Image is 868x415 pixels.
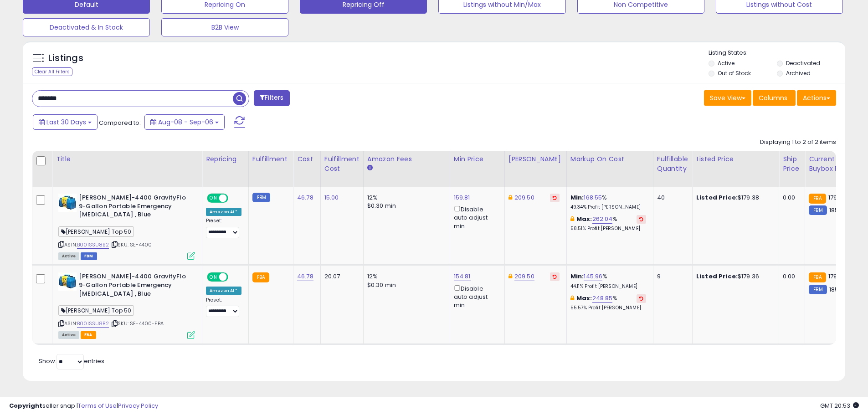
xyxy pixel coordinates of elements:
b: Min: [570,272,584,281]
div: Disable auto adjust min [454,204,498,231]
span: ON [208,273,219,281]
p: 49.34% Profit [PERSON_NAME] [570,204,646,210]
div: $0.30 min [367,202,443,210]
div: 20.07 [324,272,356,281]
span: FBA [81,331,96,339]
p: Listing States: [709,49,845,57]
div: Ship Price [783,154,801,174]
small: FBA [252,272,269,282]
a: 46.78 [297,193,313,202]
p: 44.11% Profit [PERSON_NAME] [570,283,646,290]
a: B00ISSU8B2 [77,320,109,328]
div: % [570,272,646,289]
div: $179.38 [696,194,772,202]
span: 179.36 [828,193,846,202]
span: 179.36 [828,272,846,281]
span: Aug-08 - Sep-06 [158,118,213,127]
div: Current Buybox Price [809,154,856,174]
span: ON [208,195,219,202]
div: $0.30 min [367,281,443,289]
div: $179.36 [696,272,772,281]
strong: Copyright [9,401,42,410]
a: Privacy Policy [118,401,158,410]
div: seller snap | | [9,402,158,410]
div: Fulfillment [252,154,289,164]
img: 41Y99E2ANWL._SL40_.jpg [58,194,77,212]
div: Preset: [206,297,241,318]
div: % [570,194,646,210]
div: ASIN: [58,194,195,259]
div: % [570,294,646,311]
span: All listings currently available for purchase on Amazon [58,331,79,339]
div: Listed Price [696,154,775,164]
span: OFF [227,273,241,281]
span: 2025-10-7 20:53 GMT [820,401,859,410]
div: 9 [657,272,685,281]
div: % [570,215,646,232]
small: FBA [809,272,826,282]
div: Amazon Fees [367,154,446,164]
small: FBM [809,205,827,215]
span: All listings currently available for purchase on Amazon [58,252,79,260]
a: B00ISSU8B2 [77,241,109,249]
span: Columns [759,93,787,102]
div: Fulfillment Cost [324,154,360,174]
div: Markup on Cost [570,154,649,164]
a: 145.96 [584,272,602,281]
a: 154.81 [454,272,471,281]
span: 185 [829,206,838,215]
span: | SKU: SE-4400-FBA [110,320,164,327]
button: B2B View [161,18,288,36]
a: 248.85 [592,294,613,303]
span: 185 [829,285,838,294]
small: FBM [252,193,270,202]
small: FBM [809,285,827,294]
div: 40 [657,194,685,202]
a: 168.55 [584,193,602,202]
div: 12% [367,194,443,202]
button: Save View [704,90,751,106]
small: Amazon Fees. [367,164,373,172]
th: The percentage added to the cost of goods (COGS) that forms the calculator for Min & Max prices. [566,151,653,187]
h5: Listings [48,52,83,65]
label: Active [718,59,734,67]
button: Deactivated & In Stock [23,18,150,36]
label: Deactivated [786,59,820,67]
div: Repricing [206,154,245,164]
div: Amazon AI * [206,208,241,216]
b: Max: [576,215,592,223]
span: Show: entries [39,357,104,365]
div: Fulfillable Quantity [657,154,688,174]
div: Cost [297,154,317,164]
div: 0.00 [783,272,798,281]
button: Columns [753,90,796,106]
p: 58.51% Profit [PERSON_NAME] [570,225,646,232]
div: [PERSON_NAME] [508,154,563,164]
span: OFF [227,195,241,202]
p: 55.57% Profit [PERSON_NAME] [570,305,646,311]
div: 12% [367,272,443,281]
img: 41Y99E2ANWL._SL40_.jpg [58,272,77,291]
a: 262.04 [592,215,613,224]
b: Min: [570,193,584,202]
a: Terms of Use [78,401,117,410]
div: Displaying 1 to 2 of 2 items [760,138,836,147]
small: FBA [809,194,826,204]
button: Last 30 Days [33,114,98,130]
label: Out of Stock [718,69,751,77]
div: Preset: [206,218,241,238]
button: Actions [797,90,836,106]
span: FBM [81,252,97,260]
div: Disable auto adjust min [454,283,498,310]
span: [PERSON_NAME] Top 50 [58,305,134,316]
a: 15.00 [324,193,339,202]
b: Listed Price: [696,272,738,281]
button: Aug-08 - Sep-06 [144,114,225,130]
b: [PERSON_NAME]-4400 GravityFlo 9-Gallon Portable Emergency [MEDICAL_DATA] , Blue [79,272,190,300]
a: 159.81 [454,193,470,202]
b: Listed Price: [696,193,738,202]
div: Title [56,154,198,164]
button: Filters [254,90,289,106]
div: Min Price [454,154,501,164]
div: ASIN: [58,272,195,338]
